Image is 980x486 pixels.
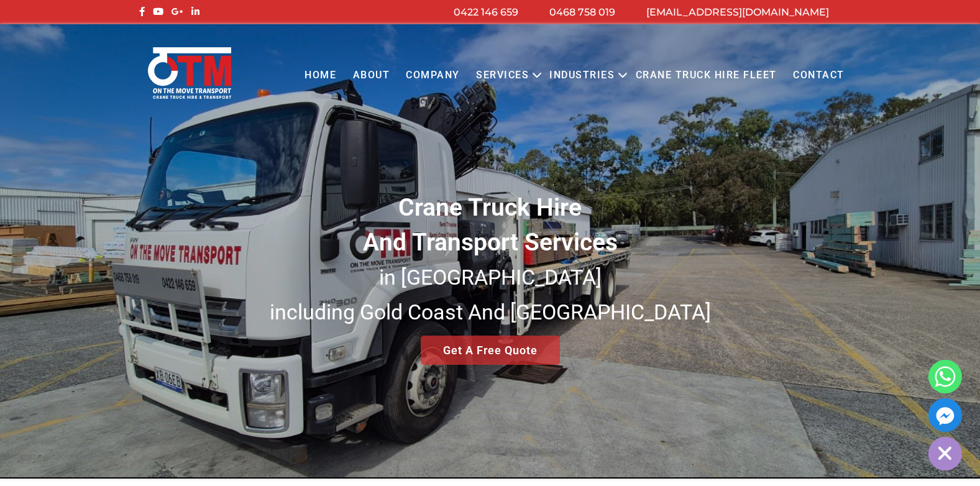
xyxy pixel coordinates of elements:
a: Contact [785,58,853,93]
a: [EMAIL_ADDRESS][DOMAIN_NAME] [646,6,829,18]
a: About [344,58,398,93]
a: COMPANY [398,58,468,93]
a: Facebook_Messenger [928,398,962,432]
a: Home [296,58,344,93]
small: in [GEOGRAPHIC_DATA] including Gold Coast And [GEOGRAPHIC_DATA] [270,265,711,324]
a: 0422 146 659 [454,6,518,18]
a: Get A Free Quote [421,336,560,365]
a: 0468 758 019 [549,6,615,18]
a: Industries [541,58,623,93]
a: Whatsapp [928,360,962,393]
a: Crane Truck Hire Fleet [627,58,784,93]
a: Services [468,58,537,93]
